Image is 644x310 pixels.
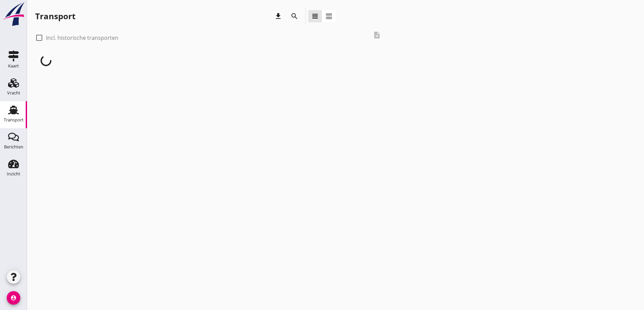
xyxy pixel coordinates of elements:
div: Inzicht [7,172,20,176]
div: Transport [35,11,75,22]
div: Vracht [7,91,20,95]
i: view_agenda [325,12,333,20]
div: Berichten [4,145,23,149]
i: download [274,12,282,20]
i: search [290,12,299,20]
label: Incl. historische transporten [46,34,118,41]
i: account_circle [7,291,20,305]
img: logo-small.a267ee39.svg [1,2,26,27]
i: view_headline [311,12,319,20]
div: Kaart [8,64,19,68]
div: Transport [4,118,24,122]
